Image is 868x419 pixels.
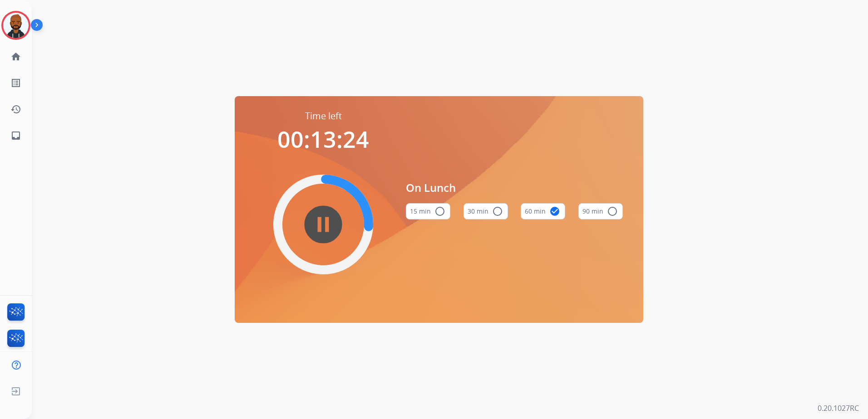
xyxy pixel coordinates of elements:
[434,206,445,217] mat-icon: radio_button_unchecked
[3,13,29,38] img: avatar
[10,104,21,115] mat-icon: history
[318,219,329,230] mat-icon: pause_circle_filled
[305,110,342,122] span: Time left
[521,203,565,219] button: 60 min
[10,78,21,88] mat-icon: list_alt
[492,206,503,217] mat-icon: radio_button_unchecked
[277,124,369,155] span: 00:13:24
[578,203,623,219] button: 90 min
[10,130,21,141] mat-icon: inbox
[607,206,618,217] mat-icon: radio_button_unchecked
[10,51,21,62] mat-icon: home
[464,203,508,219] button: 30 min
[549,206,560,217] mat-icon: check_circle
[818,403,859,414] p: 0.20.1027RC
[406,203,450,219] button: 15 min
[406,180,623,196] span: On Lunch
